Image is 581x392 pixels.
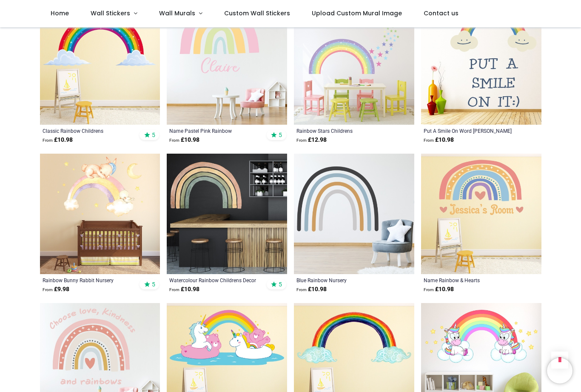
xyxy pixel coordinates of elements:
strong: £ 10.98 [169,136,199,144]
iframe: Brevo live chat [547,358,572,383]
a: Watercolour Rainbow Childrens Decor [169,277,262,283]
img: Rainbow Bunny Rabbit Nursery Wall Sticker [40,154,160,274]
span: Custom Wall Stickers [224,9,290,17]
strong: £ 10.98 [424,285,454,294]
a: Put A Smile On Word [PERSON_NAME] [424,127,516,134]
strong: £ 10.98 [169,285,199,294]
span: From [424,138,434,143]
a: Rainbow Stars Childrens [296,127,389,134]
strong: £ 10.98 [296,285,327,294]
span: Home [51,9,69,17]
span: 5 [279,280,282,288]
span: 5 [279,131,282,139]
a: Name Pastel Pink Rainbow [169,127,262,134]
span: Contact us [424,9,459,17]
a: Classic Rainbow Childrens [43,127,135,134]
img: Put A Smile On Wall Sticker Word Quirk [421,5,541,125]
span: From [296,138,307,143]
span: From [296,287,307,292]
img: Blue Rainbow Nursery Wall Sticker [294,154,414,274]
strong: £ 10.98 [43,136,73,144]
span: From [43,138,53,143]
span: Upload Custom Mural Image [312,9,402,17]
span: From [169,287,179,292]
span: From [424,287,434,292]
span: From [169,138,179,143]
img: Personalised Name Pastel Pink Rainbow Wall Sticker [167,5,287,125]
img: Watercolour Rainbow Childrens Decor Wall Sticker [167,154,287,274]
strong: £ 10.98 [424,136,454,144]
span: 5 [152,280,155,288]
img: Personalised Name Rainbow & Hearts Wall Sticker [421,154,541,274]
span: Wall Stickers [91,9,130,17]
a: Blue Rainbow Nursery [296,277,389,283]
a: Rainbow Bunny Rabbit Nursery [43,277,135,283]
strong: £ 9.98 [43,285,69,294]
span: From [43,287,53,292]
img: Classic Rainbow Childrens Wall Sticker [40,5,160,125]
span: Wall Murals [159,9,195,17]
span: 5 [152,131,155,139]
a: Name Rainbow & Hearts [424,277,516,283]
strong: £ 12.98 [296,136,327,144]
img: Rainbow Stars Childrens Wall Sticker [294,5,414,125]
